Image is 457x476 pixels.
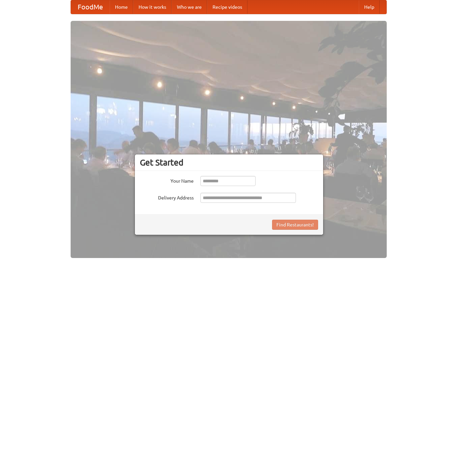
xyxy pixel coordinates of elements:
[110,0,133,14] a: Home
[359,0,380,14] a: Help
[140,176,194,184] label: Your Name
[71,0,110,14] a: FoodMe
[133,0,172,14] a: How it works
[272,220,318,230] button: Find Restaurants!
[140,193,194,201] label: Delivery Address
[140,157,318,168] h3: Get Started
[172,0,207,14] a: Who we are
[207,0,247,14] a: Recipe videos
